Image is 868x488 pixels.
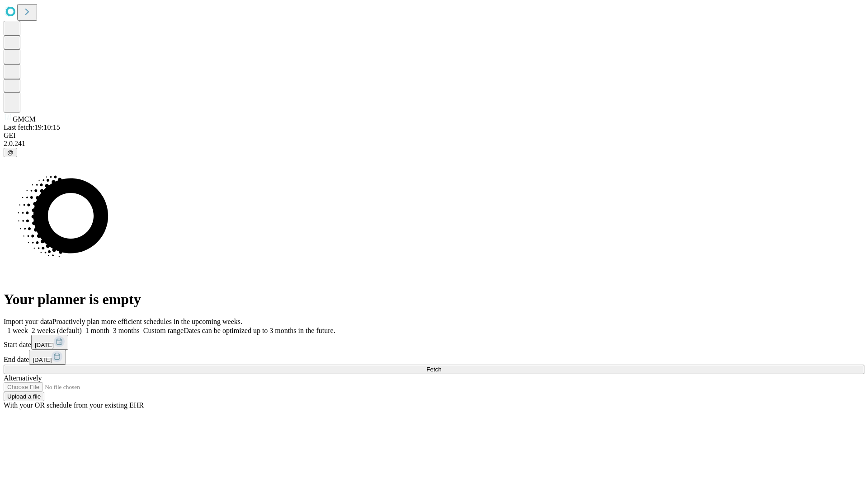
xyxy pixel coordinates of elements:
[4,350,864,365] div: End date
[4,318,52,325] span: Import your data
[4,123,60,131] span: Last fetch: 19:10:15
[426,366,441,373] span: Fetch
[4,291,864,308] h1: Your planner is empty
[7,327,28,334] span: 1 week
[32,327,82,334] span: 2 weeks (default)
[52,318,242,325] span: Proactively plan more efficient schedules in the upcoming weeks.
[4,392,44,401] button: Upload a file
[113,327,140,334] span: 3 months
[31,335,68,350] button: [DATE]
[143,327,184,334] span: Custom range
[4,131,864,140] div: GEI
[13,115,36,123] span: GMCM
[184,327,335,334] span: Dates can be optimized up to 3 months in the future.
[85,327,109,334] span: 1 month
[33,357,52,363] span: [DATE]
[29,350,66,365] button: [DATE]
[4,148,17,157] button: @
[4,401,144,409] span: With your OR schedule from your existing EHR
[4,140,864,148] div: 2.0.241
[7,149,14,156] span: @
[4,374,42,382] span: Alternatively
[4,335,864,350] div: Start date
[35,342,54,348] span: [DATE]
[4,365,864,374] button: Fetch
